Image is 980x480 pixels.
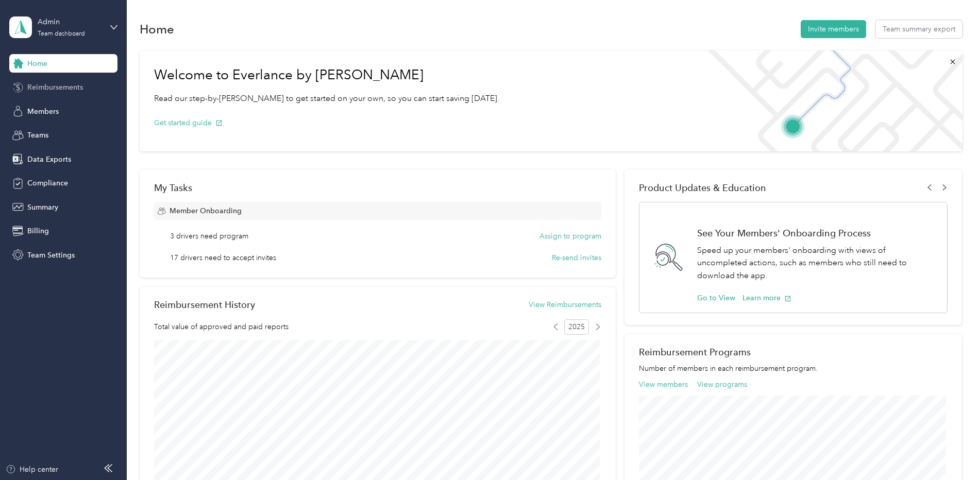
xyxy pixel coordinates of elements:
button: Get started guide [154,117,223,128]
div: Team dashboard [38,31,85,37]
button: Assign to program [539,231,601,242]
button: View Reimbursements [529,299,601,310]
span: 17 drivers need to accept invites [170,252,276,263]
span: Home [27,58,47,69]
button: Team summary export [875,20,962,38]
button: Go to View [697,293,735,303]
button: View programs [697,379,747,390]
span: Members [27,106,59,117]
span: Teams [27,130,48,141]
iframe: Everlance-gr Chat Button Frame [922,422,980,480]
span: Summary [27,202,58,213]
p: Speed up your members' onboarding with views of uncompleted actions, such as members who still ne... [697,244,936,282]
span: Reimbursements [27,82,83,93]
span: 3 drivers need program [170,231,248,242]
button: Learn more [742,293,791,303]
span: 2025 [564,319,589,335]
h2: Reimbursement History [154,299,255,310]
button: Invite members [801,20,866,38]
div: Admin [38,16,102,27]
h1: Home [140,24,174,35]
h1: Welcome to Everlance by [PERSON_NAME] [154,67,499,83]
button: Re-send invites [552,252,601,263]
button: Help center [6,464,58,475]
span: Total value of approved and paid reports [154,321,289,332]
button: View members [639,379,688,390]
img: Welcome to everlance [698,50,962,151]
span: Data Exports [27,154,71,165]
span: Team Settings [27,250,75,261]
p: Read our step-by-[PERSON_NAME] to get started on your own, so you can start saving [DATE]. [154,92,499,105]
div: My Tasks [154,182,601,193]
h2: Reimbursement Programs [639,347,948,357]
h1: See Your Members' Onboarding Process [697,228,936,238]
span: Compliance [27,178,68,188]
span: Product Updates & Education [639,182,766,193]
p: Number of members in each reimbursement program. [639,363,948,374]
span: Member Onboarding [170,205,242,216]
span: Billing [27,226,49,236]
